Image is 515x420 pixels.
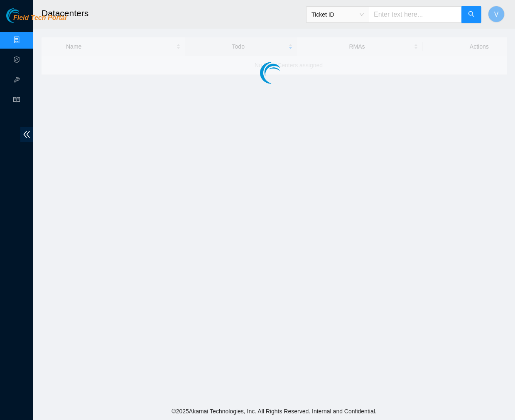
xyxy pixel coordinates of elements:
button: search [461,6,481,23]
button: V [488,6,505,22]
span: double-left [20,127,33,142]
img: Akamai Technologies [6,8,42,23]
span: Field Tech Portal [13,14,66,22]
span: Ticket ID [311,8,364,21]
footer: © 2025 Akamai Technologies, Inc. All Rights Reserved. Internal and Confidential. [33,403,515,420]
span: read [13,93,20,109]
span: search [468,11,475,19]
input: Enter text here... [369,6,462,23]
span: V [494,9,499,20]
a: Akamai TechnologiesField Tech Portal [6,15,66,26]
